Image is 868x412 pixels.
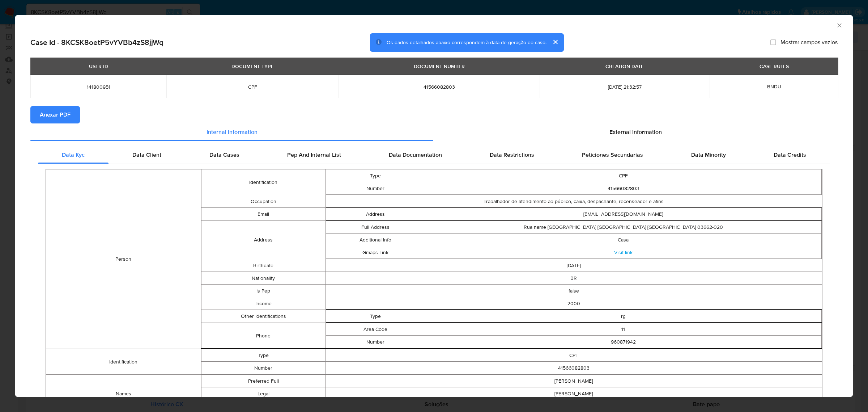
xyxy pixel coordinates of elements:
[389,151,442,159] span: Data Documentation
[409,60,469,72] div: DOCUMENT NUMBER
[201,272,325,285] td: Nationality
[201,387,325,400] td: Legal
[132,151,161,159] span: Data Client
[46,349,201,375] td: Identification
[614,249,633,256] a: Visit link
[548,84,701,90] span: [DATE] 21:32:57
[755,60,793,72] div: CASE RULES
[207,128,258,136] span: Internal information
[30,38,163,47] h2: Case Id - 8KCSK8oetP5vYVBb4zS8jjWq
[175,84,330,90] span: CPF
[201,375,325,387] td: Preferred Full
[325,362,822,374] td: 41566082803
[40,107,71,123] span: Anexar PDF
[46,169,201,349] td: Person
[425,323,821,336] td: 11
[325,375,822,387] td: [PERSON_NAME]
[201,259,325,272] td: Birthdate
[201,221,325,259] td: Address
[201,297,325,310] td: Income
[425,336,821,348] td: 960871942
[85,60,112,72] div: USER ID
[201,195,325,208] td: Occupation
[15,15,853,397] div: closure-recommendation-modal
[201,323,325,349] td: Phone
[691,151,726,159] span: Data Minority
[609,128,662,136] span: External information
[325,285,822,297] td: false
[780,39,838,46] span: Mostrar campos vazios
[774,151,806,159] span: Data Credits
[490,151,534,159] span: Data Restrictions
[836,22,842,28] button: Fechar a janela
[425,208,821,220] td: [EMAIL_ADDRESS][DOMAIN_NAME]
[30,123,838,141] div: Detailed info
[62,151,85,159] span: Data Kyc
[347,84,531,90] span: 41566082803
[326,310,425,323] td: Type
[770,39,776,45] input: Mostrar campos vazios
[326,323,425,336] td: Area Code
[201,208,325,221] td: Email
[425,234,821,246] td: Casa
[325,387,822,400] td: [PERSON_NAME]
[325,349,822,362] td: CPF
[325,259,822,272] td: [DATE]
[201,349,325,362] td: Type
[325,297,822,310] td: 2000
[209,151,239,159] span: Data Cases
[326,336,425,348] td: Number
[387,39,546,46] span: Os dados detalhados abaixo correspondem à data de geração do caso.
[326,208,425,220] td: Address
[227,60,278,72] div: DOCUMENT TYPE
[39,84,158,90] span: 141800951
[201,310,325,323] td: Other Identifications
[326,246,425,259] td: Gmaps Link
[326,169,425,182] td: Type
[201,169,325,195] td: Identification
[326,182,425,195] td: Number
[201,362,325,374] td: Number
[325,272,822,285] td: BR
[767,83,781,90] span: BNDU
[325,195,822,208] td: Trabalhador de atendimento ao público, caixa, despachante, recenseador e afins
[287,151,341,159] span: Pep And Internal List
[546,33,564,51] button: cerrar
[425,169,821,182] td: CPF
[425,221,821,234] td: Rua name [GEOGRAPHIC_DATA] [GEOGRAPHIC_DATA] [GEOGRAPHIC_DATA] 03662-020
[326,234,425,246] td: Additional Info
[38,146,830,164] div: Detailed internal info
[201,285,325,297] td: Is Pep
[326,221,425,234] td: Full Address
[425,310,821,323] td: rg
[601,60,648,72] div: CREATION DATE
[425,182,821,195] td: 41566082803
[30,106,80,123] button: Anexar PDF
[582,151,643,159] span: Peticiones Secundarias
